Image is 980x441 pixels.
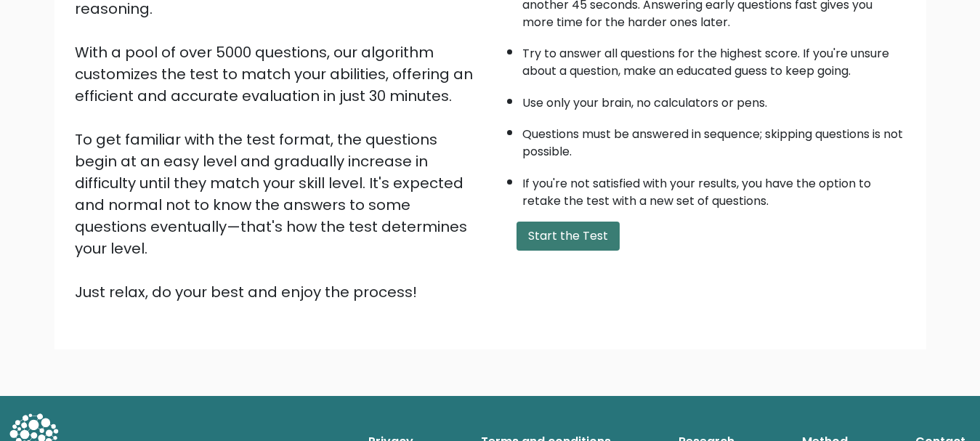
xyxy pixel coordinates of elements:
[522,118,906,161] li: Questions must be answered in sequence; skipping questions is not possible.
[522,38,906,80] li: Try to answer all questions for the highest score. If you're unsure about a question, make an edu...
[517,222,620,251] button: Start the Test
[522,168,906,210] li: If you're not satisfied with your results, you have the option to retake the test with a new set ...
[522,87,906,112] li: Use only your brain, no calculators or pens.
